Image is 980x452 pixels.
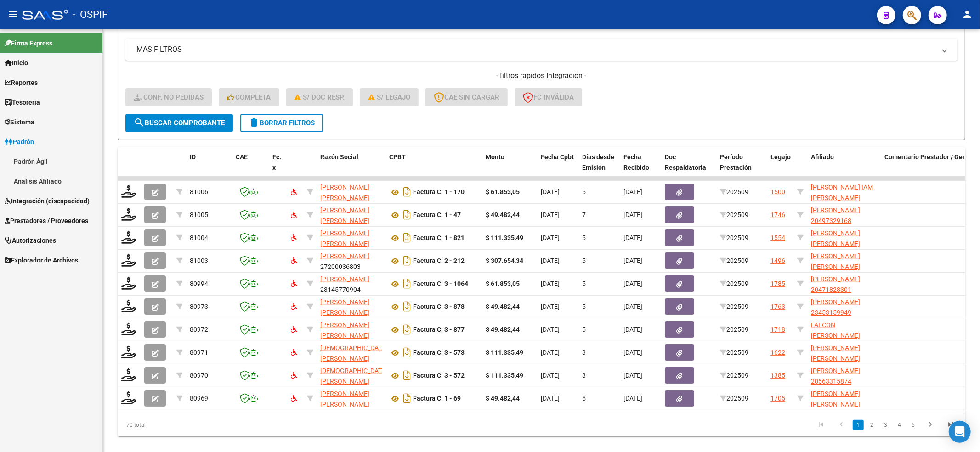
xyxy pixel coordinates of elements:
strong: $ 307.654,34 [486,257,523,264]
a: 5 [908,420,919,430]
span: [DATE] [623,211,642,218]
li: page 5 [906,417,920,433]
span: 80971 [190,349,208,356]
span: Período Prestación [720,153,752,171]
span: Monto [486,153,504,161]
span: [DATE] [541,280,560,287]
strong: Factura C: 3 - 573 [413,349,465,357]
span: 8 [582,372,586,379]
span: Razón Social [320,153,358,161]
div: 1785 [770,279,785,289]
li: page 1 [851,417,865,433]
strong: $ 49.482,44 [486,211,520,218]
span: ID [190,153,196,161]
span: Padrón [5,137,34,147]
a: go to previous page [833,420,850,430]
span: Tesorería [5,97,40,107]
span: 5 [582,257,586,264]
span: 202509 [720,234,748,241]
span: 81003 [190,257,208,264]
span: [PERSON_NAME] [320,275,369,283]
span: [DATE] [623,234,642,241]
span: [DATE] [623,303,642,310]
datatable-header-cell: Período Prestación [716,147,767,188]
button: CAE SIN CARGAR [425,88,508,106]
span: Fecha Recibido [623,153,649,171]
span: [PERSON_NAME] [PERSON_NAME] [320,390,369,408]
span: 8 [582,349,586,356]
span: Buscar Comprobante [134,119,225,127]
span: 81005 [190,211,208,218]
i: Descargar documento [401,322,413,337]
i: Descargar documento [401,253,413,268]
div: 27373142072 [320,205,382,224]
span: [DATE] [623,257,642,264]
a: 4 [894,420,905,430]
strong: Factura C: 1 - 821 [413,234,465,242]
a: go to last page [942,420,959,430]
span: 5 [582,303,586,310]
span: [DATE] [541,395,560,402]
span: [PERSON_NAME] [PERSON_NAME] 20540969311 [811,252,860,281]
a: 2 [867,420,878,430]
span: [DATE] [541,326,560,333]
span: Sistema [5,117,34,127]
span: [DATE] [541,257,560,264]
div: 23145770904 [320,274,382,293]
span: CPBT [389,153,406,161]
mat-expansion-panel-header: MAS FILTROS [125,39,957,61]
span: 202509 [720,326,748,333]
div: 27365919823 [320,228,382,247]
span: [PERSON_NAME] 20563315874 [811,367,860,385]
span: [PERSON_NAME] [PERSON_NAME] [320,184,369,201]
span: [DATE] [623,188,642,195]
span: S/ legajo [368,93,410,101]
strong: Factura C: 3 - 1064 [413,280,468,288]
button: S/ Doc Resp. [286,88,353,106]
span: [PERSON_NAME] 20471828301 [811,275,860,293]
span: S/ Doc Resp. [295,93,345,101]
span: [PERSON_NAME] [PERSON_NAME] 20548135800 [811,344,860,373]
i: Descargar documento [401,207,413,222]
strong: $ 61.853,05 [486,188,520,195]
span: 5 [582,395,586,402]
span: CAE [236,153,248,161]
div: 70 total [118,413,285,436]
span: [DATE] [541,188,560,195]
i: Descargar documento [401,299,413,314]
span: Legajo [770,153,791,161]
span: CAE SIN CARGAR [434,93,499,101]
i: Descargar documento [401,368,413,383]
a: 1 [853,420,864,430]
span: [DATE] [623,280,642,287]
li: page 3 [879,417,893,433]
a: go to next page [922,420,939,430]
span: 202509 [720,395,748,402]
span: Conf. no pedidas [134,93,204,101]
datatable-header-cell: CAE [232,147,269,188]
span: [PERSON_NAME] [PERSON_NAME] [320,229,369,247]
strong: Factura C: 3 - 877 [413,326,465,334]
span: 5 [582,234,586,241]
span: [DATE] [541,303,560,310]
datatable-header-cell: Fecha Cpbt [537,147,578,188]
div: 1622 [770,347,785,358]
datatable-header-cell: ID [186,147,232,188]
span: [DATE] [541,372,560,379]
datatable-header-cell: Días desde Emisión [578,147,620,188]
mat-icon: delete [249,117,260,128]
span: 80972 [190,326,208,333]
datatable-header-cell: Monto [482,147,537,188]
span: [DATE] [623,372,642,379]
li: page 2 [865,417,879,433]
span: 202509 [720,280,748,287]
span: 202509 [720,349,748,356]
span: [PERSON_NAME] [PERSON_NAME] 20549756892 [811,390,860,419]
div: 1496 [770,256,785,266]
mat-icon: person [962,9,973,20]
strong: $ 111.335,49 [486,349,523,356]
strong: Factura C: 3 - 572 [413,372,465,379]
strong: $ 111.335,49 [486,234,523,241]
span: Firma Express [5,38,52,48]
span: Autorizaciones [5,235,56,246]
